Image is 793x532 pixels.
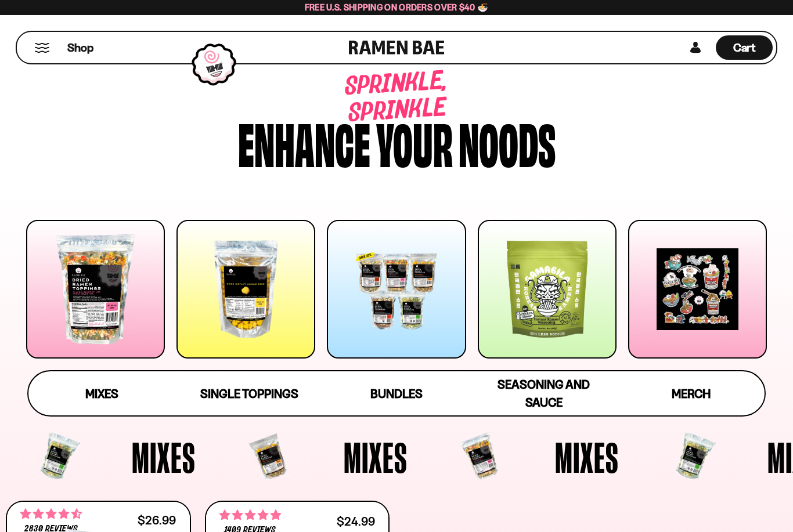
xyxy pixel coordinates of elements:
[370,386,423,401] span: Bundles
[28,371,176,415] a: Mixes
[672,386,711,401] span: Merch
[716,32,773,63] div: Cart
[132,436,196,479] span: Mixes
[34,43,50,53] button: Mobile Menu Trigger
[498,377,590,410] span: Seasoning and Sauce
[470,371,618,415] a: Seasoning and Sauce
[67,40,93,56] span: Shop
[138,515,176,526] div: $26.99
[219,508,281,523] span: 4.76 stars
[238,114,370,169] div: Enhance
[305,2,489,13] span: Free U.S. Shipping on Orders over $40 🍜
[376,114,453,169] div: your
[85,386,118,401] span: Mixes
[323,371,470,415] a: Bundles
[20,506,82,522] span: 4.68 stars
[176,371,323,415] a: Single Toppings
[555,436,619,479] span: Mixes
[337,516,375,527] div: $24.99
[459,114,556,169] div: noods
[344,436,408,479] span: Mixes
[617,371,765,415] a: Merch
[733,41,756,55] span: Cart
[200,386,298,401] span: Single Toppings
[67,35,93,60] a: Shop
